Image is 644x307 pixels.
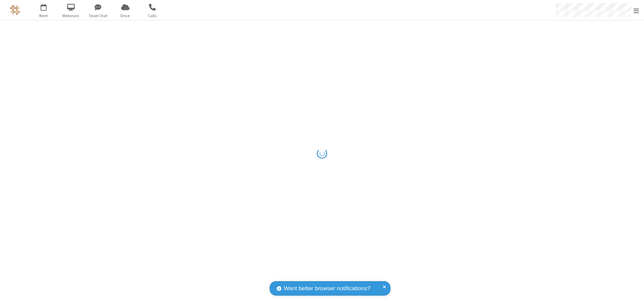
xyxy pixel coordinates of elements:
[58,13,84,19] span: Webinars
[10,5,20,15] img: QA Selenium DO NOT DELETE OR CHANGE
[140,13,165,19] span: Calls
[284,284,370,293] span: Want better browser notifications?
[31,13,56,19] span: Meet
[113,13,138,19] span: Drive
[86,13,111,19] span: Team Chat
